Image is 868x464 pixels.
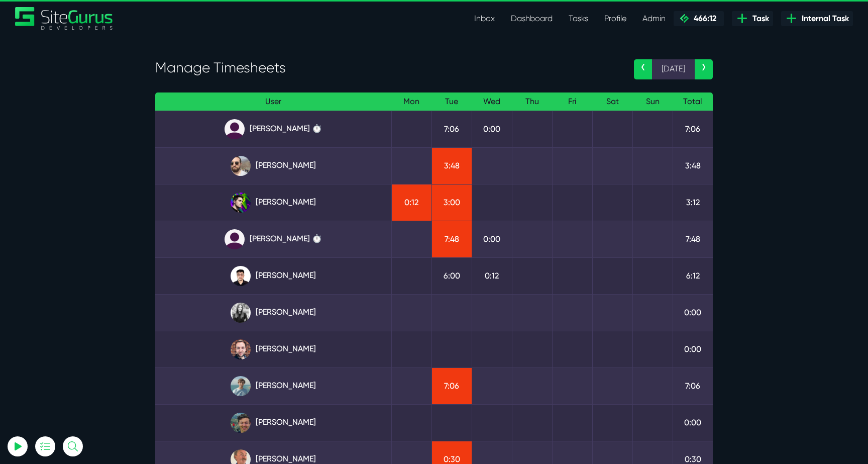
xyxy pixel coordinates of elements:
[225,119,245,139] img: default_qrqg0b.png
[15,7,114,30] img: Sitegurus Logo
[225,229,245,249] img: default_qrqg0b.png
[231,156,251,176] img: ublsy46zpoyz6muduycb.jpg
[15,7,114,30] a: SiteGurus
[431,184,472,221] td: 3:00
[231,303,251,323] img: rgqpcqpgtbr9fmz9rxmm.jpg
[231,193,251,213] img: rxuxidhawjjb44sgel4e.png
[163,229,383,249] a: [PERSON_NAME] ⏱️
[472,111,512,147] td: 0:00
[552,92,592,111] th: Fri
[431,111,472,147] td: 7:06
[673,184,713,221] td: 3:12
[231,339,251,359] img: tfogtqcjwjterk6idyiu.jpg
[673,257,713,294] td: 6:12
[472,257,512,294] td: 0:12
[431,367,472,404] td: 7:06
[431,92,472,111] th: Tue
[163,119,383,139] a: [PERSON_NAME] ⏱️
[732,11,773,26] a: Task
[748,13,769,25] span: Task
[634,9,674,29] a: Admin
[503,9,561,29] a: Dashboard
[391,92,431,111] th: Mon
[798,13,849,25] span: Internal Task
[596,9,634,29] a: Profile
[231,266,251,286] img: xv1kmavyemxtguplm5ir.png
[673,367,713,404] td: 7:06
[472,92,512,111] th: Wed
[673,331,713,367] td: 0:00
[163,156,383,176] a: [PERSON_NAME]
[431,257,472,294] td: 6:00
[231,413,251,433] img: esb8jb8dmrsykbqurfoz.jpg
[163,303,383,323] a: [PERSON_NAME]
[695,59,713,79] a: ›
[231,376,251,396] img: tkl4csrki1nqjgf0pb1z.png
[652,59,695,79] span: [DATE]
[163,339,383,359] a: [PERSON_NAME]
[634,59,652,79] a: ‹
[163,376,383,396] a: [PERSON_NAME]
[632,92,673,111] th: Sun
[431,147,472,184] td: 3:48
[561,9,596,29] a: Tasks
[673,221,713,257] td: 7:48
[781,11,853,26] a: Internal Task
[673,294,713,331] td: 0:00
[163,413,383,433] a: [PERSON_NAME]
[163,193,383,213] a: [PERSON_NAME]
[472,221,512,257] td: 0:00
[690,14,716,23] span: 466:12
[466,9,503,29] a: Inbox
[673,404,713,441] td: 0:00
[163,266,383,286] a: [PERSON_NAME]
[673,111,713,147] td: 7:06
[673,92,713,111] th: Total
[673,147,713,184] td: 3:48
[674,11,724,26] a: 466:12
[431,221,472,257] td: 7:48
[512,92,552,111] th: Thu
[155,59,619,76] h3: Manage Timesheets
[155,92,391,111] th: User
[592,92,632,111] th: Sat
[391,184,431,221] td: 0:12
